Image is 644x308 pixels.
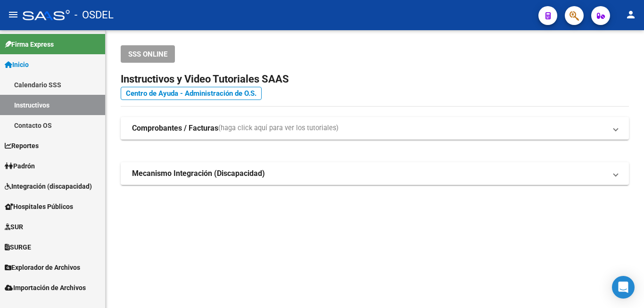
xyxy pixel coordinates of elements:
[132,123,218,133] strong: Comprobantes / Facturas
[128,50,167,58] span: SSS ONLINE
[5,161,35,171] span: Padrón
[5,59,29,70] span: Inicio
[121,70,629,88] h2: Instructivos y Video Tutoriales SAAS
[5,39,54,50] span: Firma Express
[5,141,39,151] span: Reportes
[5,242,31,252] span: SURGE
[5,201,73,212] span: Hospitales Públicos
[5,181,92,191] span: Integración (discapacidad)
[8,9,19,20] mat-icon: menu
[121,162,629,185] mat-expansion-panel-header: Mecanismo Integración (Discapacidad)
[5,262,80,273] span: Explorador de Archivos
[5,222,23,232] span: SUR
[218,123,339,133] span: (haga click aquí para ver los tutoriales)
[5,283,86,293] span: Importación de Archivos
[121,87,262,100] a: Centro de Ayuda - Administración de O.S.
[612,276,635,299] div: Open Intercom Messenger
[121,45,175,63] button: SSS ONLINE
[132,168,265,179] strong: Mecanismo Integración (Discapacidad)
[625,9,636,20] mat-icon: person
[121,117,629,140] mat-expansion-panel-header: Comprobantes / Facturas(haga click aquí para ver los tutoriales)
[74,5,114,25] span: - OSDEL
